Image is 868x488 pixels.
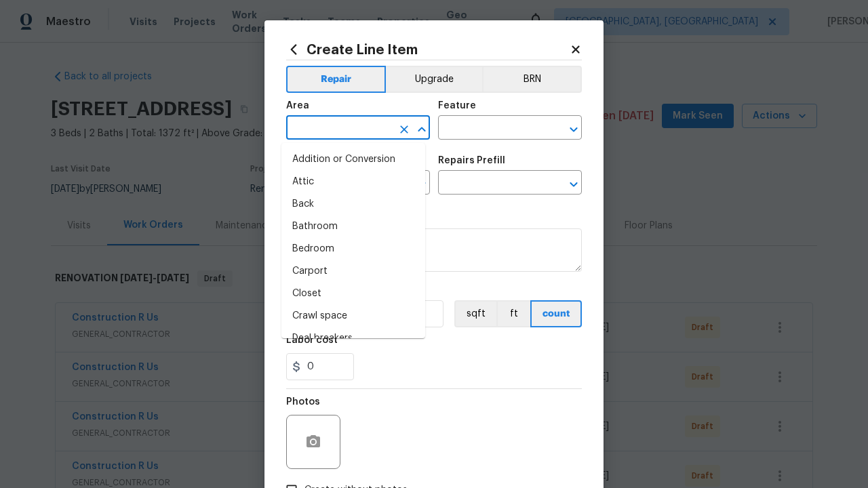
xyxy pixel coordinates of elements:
li: Crawl space [281,305,425,327]
button: sqft [454,300,496,327]
button: ft [496,300,530,327]
li: Carport [281,260,425,283]
button: Upgrade [386,66,483,93]
button: count [530,300,582,327]
button: Clear [395,120,414,139]
li: Bathroom [281,216,425,238]
h5: Feature [438,101,476,110]
li: Back [281,193,425,216]
button: Open [564,120,583,139]
button: Repair [286,66,386,93]
li: Bedroom [281,238,425,260]
button: BRN [482,66,582,93]
h5: Repairs Prefill [438,156,505,165]
h5: Photos [286,397,320,407]
h2: Create Line Item [286,42,570,57]
h5: Area [286,101,309,110]
li: Attic [281,171,425,193]
button: Open [564,175,583,194]
li: Deal breakers [281,327,425,350]
li: Closet [281,283,425,305]
button: Close [412,120,431,139]
li: Addition or Conversion [281,148,425,171]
